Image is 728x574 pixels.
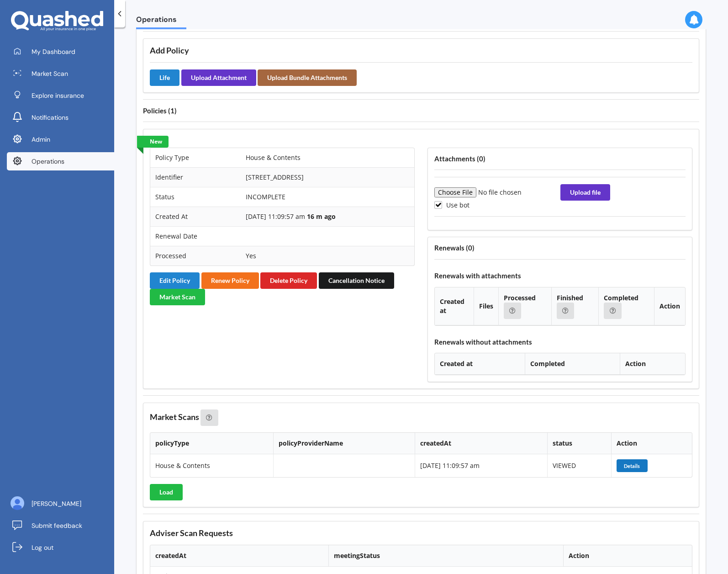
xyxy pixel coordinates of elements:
[241,246,414,266] td: Yes
[32,157,64,166] span: Operations
[32,91,84,100] span: Explore insurance
[434,154,686,163] h4: Attachments ( 0 )
[260,272,317,289] button: Delete Policy
[150,167,241,187] td: Identifier
[136,15,186,27] span: Operations
[11,496,24,510] img: ALV-UjU6YHOUIM1AGx_4vxbOkaOq-1eqc8a3URkVIJkc_iWYmQ98kTe7fc9QMVOBV43MoXmOPfWPN7JjnmUwLuIGKVePaQgPQ...
[474,287,498,325] th: Files
[319,272,394,289] button: Cancellation Notice
[307,212,336,221] b: 16 m ago
[435,353,525,375] th: Created at
[328,545,563,567] th: meetingStatus
[150,484,183,500] button: Load
[551,287,599,325] th: Finished
[7,108,114,127] a: Notifications
[150,528,692,538] h3: Adviser Scan Requests
[32,47,75,56] span: My Dashboard
[7,130,114,149] a: Admin
[7,43,114,61] a: My Dashboard
[32,499,81,508] span: [PERSON_NAME]
[434,271,686,280] h4: Renewals with attachments
[181,69,256,86] button: Upload Attachment
[143,106,699,115] h4: Policies ( 1 )
[434,338,686,346] h4: Renewals without attachments
[150,69,179,86] button: Life
[415,433,547,454] th: createdAt
[32,69,68,78] span: Market Scan
[611,433,692,454] th: Action
[415,454,547,477] td: [DATE] 11:09:57 am
[150,148,241,167] td: Policy Type
[525,353,620,375] th: Completed
[32,135,50,144] span: Admin
[241,148,414,167] td: House & Contents
[137,136,169,148] a: New
[7,538,114,557] a: Log out
[32,113,69,122] span: Notifications
[150,187,241,207] td: Status
[620,353,685,375] th: Action
[150,45,692,56] h3: Add Policy
[150,409,692,426] h3: Market Scans
[598,287,654,325] th: Completed
[150,433,273,454] th: policyType
[201,272,259,289] button: Renew Policy
[498,287,551,325] th: Processed
[150,545,328,567] th: createdAt
[258,69,357,86] button: Upload Bundle Attachments
[563,545,692,567] th: Action
[32,521,82,530] span: Submit feedback
[150,226,241,246] td: Renewal Date
[434,201,470,209] label: Use bot
[7,152,114,170] a: Operations
[434,244,686,252] h4: Renewals ( 0 )
[7,494,114,513] a: [PERSON_NAME]
[654,287,685,325] th: Action
[617,459,648,472] button: Details
[32,543,53,552] span: Log out
[7,516,114,535] a: Submit feedback
[241,187,414,207] td: INCOMPLETE
[241,167,414,187] td: [STREET_ADDRESS]
[435,287,474,325] th: Created at
[547,433,611,454] th: status
[150,272,200,289] button: Edit Policy
[150,246,241,266] td: Processed
[7,86,114,105] a: Explore insurance
[7,64,114,83] a: Market Scan
[547,454,611,477] td: VIEWED
[150,454,273,477] td: House & Contents
[273,433,415,454] th: policyProviderName
[150,289,205,305] button: Market Scan
[560,184,610,201] button: Upload file
[150,207,241,226] td: Created At
[241,207,414,226] td: [DATE] 11:09:57 am
[617,461,649,470] a: Details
